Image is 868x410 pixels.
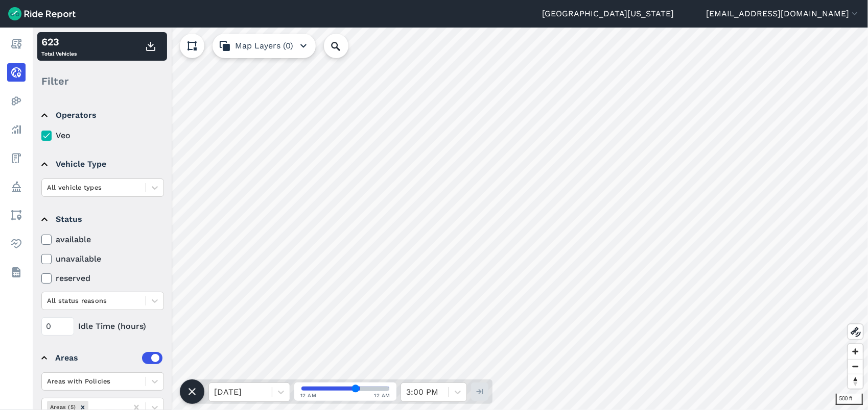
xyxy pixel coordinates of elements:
[41,34,77,49] div: 623
[836,394,863,405] div: 500 ft
[41,234,164,246] label: available
[7,206,26,224] a: Areas
[41,253,164,265] label: unavailable
[7,35,26,53] a: Report
[33,28,868,410] canvas: Map
[41,34,77,59] div: Total Vehicles
[55,352,162,364] div: Areas
[848,344,863,359] button: Zoom in
[542,8,674,20] a: [GEOGRAPHIC_DATA][US_STATE]
[213,34,316,58] button: Map Layers (0)
[7,149,26,167] a: Fees
[41,101,162,130] summary: Operators
[7,235,26,253] a: Health
[41,272,164,285] label: reserved
[7,63,26,82] a: Realtime
[41,150,162,178] summary: Vehicle Type
[7,92,26,110] a: Heatmaps
[41,205,162,234] summary: Status
[41,317,164,336] div: Idle Time (hours)
[706,8,860,20] button: [EMAIL_ADDRESS][DOMAIN_NAME]
[7,120,26,139] a: Analyze
[374,392,391,399] span: 12 AM
[7,263,26,281] a: Datasets
[41,130,164,142] label: Veo
[300,392,317,399] span: 12 AM
[324,34,365,58] input: Search Location or Vehicles
[41,344,162,372] summary: Areas
[37,65,167,97] div: Filter
[848,374,863,389] button: Reset bearing to north
[7,177,26,196] a: Policy
[8,7,76,20] img: Ride Report
[848,359,863,374] button: Zoom out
